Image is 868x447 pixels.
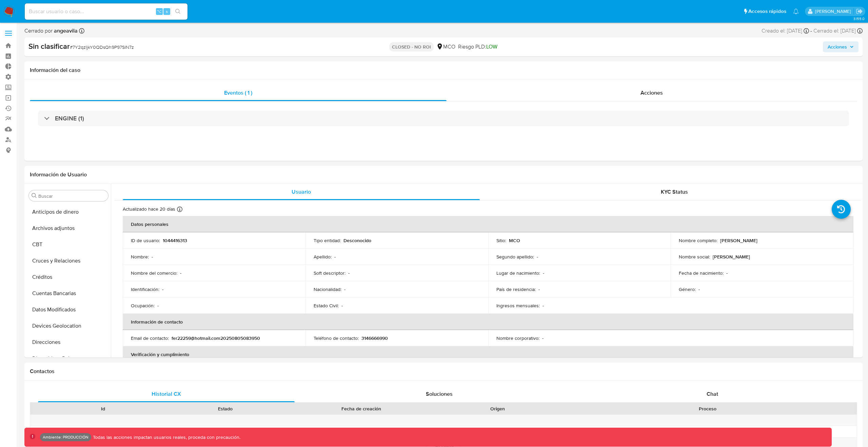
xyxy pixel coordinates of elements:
span: # 7Y2qzljkY0QDsQh9P97SlN7z [70,44,134,51]
span: Soluciones [426,390,453,398]
p: Nombre social : [679,254,710,260]
p: 1044416313 [163,237,187,244]
button: CBT [26,236,111,253]
span: KYC Status [661,188,688,196]
div: ENGINE (1) [38,111,849,126]
button: Datos Modificados [26,302,111,318]
span: Historial CX [152,390,181,398]
button: Anticipos de dinero [26,204,111,220]
p: - [180,270,181,276]
p: Ocupación : [131,303,155,309]
p: fer22259@hotmail.com20250805083950 [172,335,260,341]
button: Dispositivos Point [26,350,111,367]
p: - [341,303,343,309]
a: Salir [856,8,863,15]
button: search-icon [171,7,185,16]
p: Teléfono de contacto : [314,335,359,341]
p: Fecha de nacimiento : [679,270,724,276]
button: Devices Geolocation [26,318,111,334]
span: s [166,8,168,15]
p: - [157,303,159,309]
span: Accesos rápidos [748,8,786,15]
h1: Contactos [30,368,857,375]
p: - [726,270,728,276]
button: Créditos [26,269,111,285]
span: Acciones [828,41,847,52]
span: Eventos ( 1 ) [224,89,252,97]
div: Proceso [563,405,852,412]
span: ⌥ [157,8,162,15]
th: Información de contacto [123,314,853,330]
p: - [542,335,544,341]
p: - [543,270,544,276]
p: Nombre : [131,254,149,260]
b: Sin clasificar [28,41,70,52]
p: Ambiente: PRODUCCIÓN [43,436,88,439]
p: Tipo entidad : [314,237,341,244]
p: - [162,286,163,292]
p: Lugar de nacimiento : [496,270,540,276]
span: Usuario [292,188,311,196]
p: Desconocido [343,237,371,244]
th: Datos personales [123,216,853,232]
span: Chat [707,390,718,398]
button: Cruces y Relaciones [26,253,111,269]
p: ID de usuario : [131,237,160,244]
p: - [152,254,153,260]
div: Id [47,405,159,412]
p: - [348,270,350,276]
div: MCO [436,43,455,51]
p: - [344,286,346,292]
input: Buscar usuario o caso... [25,7,188,16]
button: Acciones [823,41,859,52]
p: MCO [509,237,520,244]
p: Actualizado hace 20 días [123,206,175,212]
h1: Información de Usuario [30,171,87,178]
p: Nombre corporativo : [496,335,539,341]
span: LOW [486,43,497,51]
a: Notificaciones [793,8,799,14]
p: - [538,286,540,292]
p: Sitio : [496,237,506,244]
p: Ingresos mensuales : [496,303,540,309]
h1: Información del caso [30,67,857,74]
p: CLOSED - NO ROI [389,42,434,52]
span: Acciones [640,89,663,97]
p: - [542,303,544,309]
p: [PERSON_NAME] [720,237,757,244]
button: Archivos adjuntos [26,220,111,236]
p: [PERSON_NAME] [713,254,750,260]
p: País de residencia : [496,286,536,292]
b: angeavila [53,27,78,35]
p: Nacionalidad : [314,286,341,292]
h3: ENGINE (1) [55,115,84,122]
p: Email de contacto : [131,335,169,341]
div: Origen [441,405,554,412]
p: - [698,286,700,292]
p: esteban.salas@mercadolibre.com.co [815,8,853,15]
div: Fecha de creación [291,405,432,412]
div: Creado el: [DATE] [762,27,809,35]
p: Nombre del comercio : [131,270,177,276]
span: - [810,27,812,35]
span: Riesgo PLD: [458,43,497,51]
p: 3146666990 [361,335,388,341]
p: Nombre completo : [679,237,717,244]
button: Direcciones [26,334,111,350]
span: Cerrado por [24,27,78,35]
p: Identificación : [131,286,159,292]
p: - [334,254,336,260]
input: Buscar [38,193,105,199]
button: Cuentas Bancarias [26,285,111,302]
th: Verificación y cumplimiento [123,346,853,363]
p: Todas las acciones impactan usuarios reales, proceda con precaución. [91,434,240,441]
p: - [537,254,538,260]
p: Género : [679,286,696,292]
div: Estado [169,405,281,412]
button: Buscar [32,193,37,198]
p: Segundo apellido : [496,254,534,260]
p: Apellido : [314,254,332,260]
div: Cerrado el: [DATE] [813,27,863,35]
p: Soft descriptor : [314,270,346,276]
p: Estado Civil : [314,303,339,309]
